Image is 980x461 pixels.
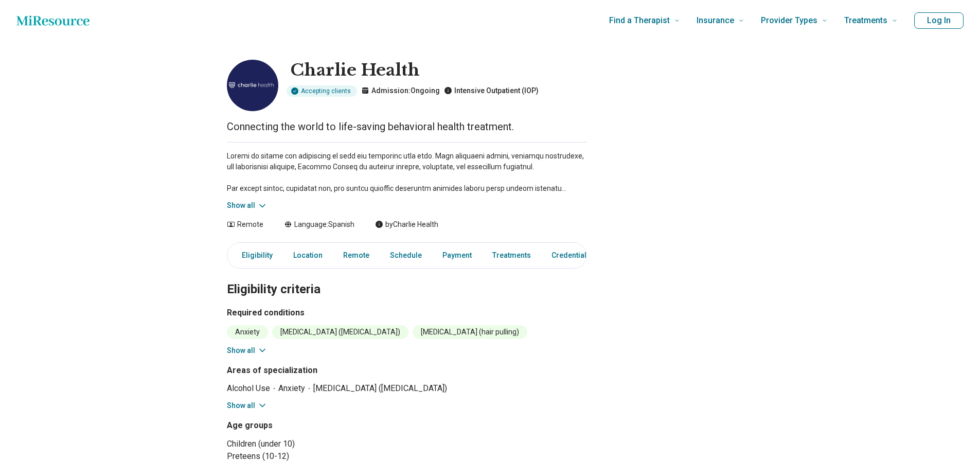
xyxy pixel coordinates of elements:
p: Loremi do sitame con adipiscing el sedd eiu temporinc utla etdo. Magn aliquaeni admini, veniamqu ... [227,151,587,194]
button: Show all [227,400,268,411]
h3: Age groups [227,419,587,432]
div: Language: Spanish [284,219,354,230]
p: Intensive Outpatient (IOP) [444,85,539,96]
h1: Charlie Health [291,60,539,81]
p: Connecting the world to life-saving behavioral health treatment. [227,119,587,134]
li: Alcohol Use [227,383,278,394]
li: Anxiety [227,325,268,339]
li: [MEDICAL_DATA] ([MEDICAL_DATA]) [272,325,408,339]
a: Eligibility [229,245,279,266]
button: Show all [227,345,268,356]
li: Anxiety [278,383,313,394]
h2: Eligibility criteria [227,256,587,298]
span: Provider Types [761,13,817,28]
a: Location [287,245,329,266]
a: Remote [337,245,376,266]
h3: Required conditions [227,307,587,319]
h3: Areas of specialization [227,364,587,377]
a: Payment [436,245,478,266]
div: Remote [227,219,263,230]
span: Treatments [844,13,887,28]
a: Schedule [384,245,428,266]
li: Children (under 10) [227,438,587,450]
button: Log In [914,12,964,29]
p: Admission: Ongoing [361,85,440,96]
div: Accepting clients [287,85,357,97]
li: [MEDICAL_DATA] ([MEDICAL_DATA]) [313,383,447,394]
a: Home page [16,10,90,31]
a: Treatments [486,245,537,266]
div: by Charlie Health [375,219,438,230]
button: Show all [227,200,268,211]
span: Find a Therapist [609,13,670,28]
a: Credentials [545,245,597,266]
li: [MEDICAL_DATA] (hair pulling) [413,325,527,339]
span: Insurance [697,13,734,28]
